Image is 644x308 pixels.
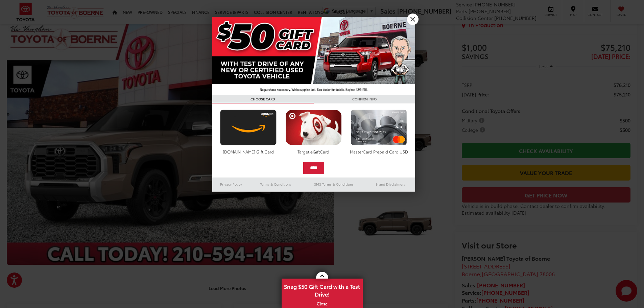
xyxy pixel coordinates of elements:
img: amazoncard.png [218,110,278,145]
img: mastercard.png [349,110,409,145]
div: MasterCard Prepaid Card USD [349,149,409,155]
h3: CHOOSE CARD [212,95,314,103]
img: 42635_top_851395.jpg [212,17,415,95]
a: SMS Terms & Conditions [302,180,366,188]
h3: CONFIRM INFO [314,95,415,103]
a: Brand Disclaimers [366,180,415,188]
img: targetcard.png [284,110,343,145]
span: Snag $50 Gift Card with a Test Drive! [282,279,362,300]
a: Terms & Conditions [250,180,302,188]
a: Privacy Policy [212,180,250,188]
div: Target eGiftCard [284,149,343,155]
div: [DOMAIN_NAME] Gift Card [218,149,278,155]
